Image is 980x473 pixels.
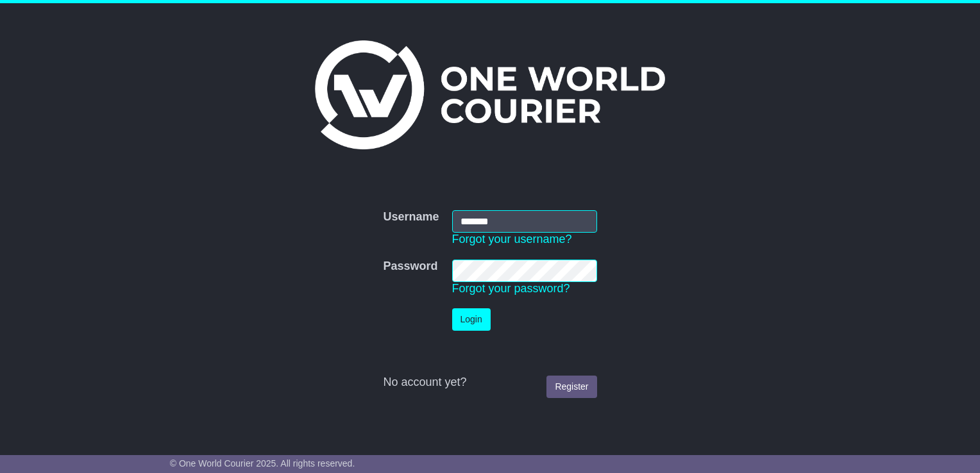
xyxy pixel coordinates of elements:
[383,376,596,390] div: No account yet?
[315,40,665,149] img: One World
[383,210,439,224] label: Username
[452,308,491,331] button: Login
[452,282,570,295] a: Forgot your password?
[546,376,596,398] a: Register
[170,458,355,469] span: © One World Courier 2025. All rights reserved.
[452,233,572,245] a: Forgot your username?
[383,260,437,274] label: Password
